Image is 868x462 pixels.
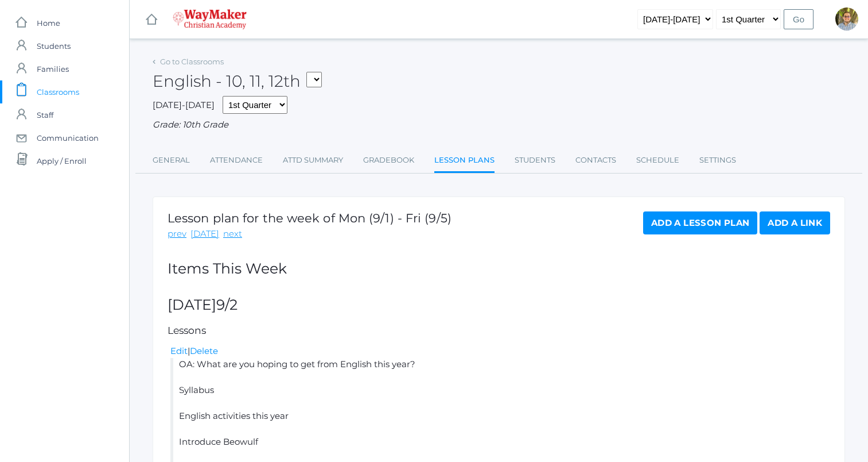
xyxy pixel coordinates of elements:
h2: [DATE] [168,297,830,313]
div: | [170,345,830,358]
a: [DATE] [190,228,219,241]
a: Delete [190,345,218,356]
img: waymaker-logo-stack-white-1602f2b1af18da31a5905e9982d058868370996dac5278e84edea6dabf9a3315.png [173,9,247,29]
input: Go [784,9,813,29]
span: Classrooms [37,80,79,103]
div: Grade: 10th Grade [153,118,845,132]
h2: English - 10, 11, 12th [153,72,322,90]
a: Schedule [636,149,679,172]
span: Families [37,57,69,80]
a: Settings [699,149,736,172]
a: prev [168,228,186,241]
a: Edit [170,345,188,356]
a: Lesson Plans [434,149,495,174]
h1: Lesson plan for the week of Mon (9/1) - Fri (9/5) [168,211,451,225]
h2: Items This Week [168,261,830,277]
span: 9/2 [216,296,238,313]
a: Add a Link [760,211,830,234]
a: Attendance [210,149,263,172]
span: Apply / Enroll [37,149,87,172]
a: Gradebook [363,149,414,172]
a: Go to Classrooms [160,57,224,66]
h5: Lessons [168,325,830,336]
a: Contacts [575,149,616,172]
span: [DATE]-[DATE] [153,99,215,110]
div: Kylen Braileanu [835,7,858,30]
a: Add a Lesson Plan [643,211,757,234]
a: Attd Summary [283,149,343,172]
span: Staff [37,103,53,126]
span: Communication [37,126,99,149]
span: Home [37,11,60,34]
span: Students [37,34,71,57]
a: Students [515,149,555,172]
a: next [223,228,242,241]
a: General [153,149,190,172]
